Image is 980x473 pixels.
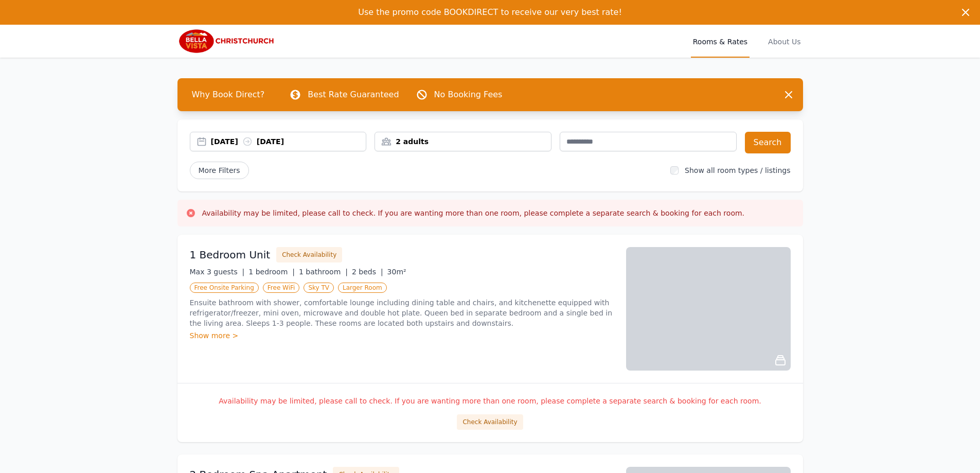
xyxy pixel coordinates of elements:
span: 1 bedroom | [248,268,295,276]
p: Availability may be limited, please call to check. If you are wanting more than one room, please ... [190,396,791,406]
a: About Us [766,25,803,58]
span: Sky TV [304,283,334,293]
button: Check Availability [276,247,342,262]
p: Best Rate Guaranteed [308,89,399,101]
button: Search [745,132,791,153]
span: Free WiFi [263,283,300,293]
span: 1 bathroom | [299,268,348,276]
img: Bella Vista Christchurch [177,29,277,54]
p: No Booking Fees [434,89,503,101]
span: Max 3 guests | [190,268,245,276]
div: [DATE] [DATE] [211,136,366,147]
span: 30m² [387,268,406,276]
h3: Availability may be limited, please call to check. If you are wanting more than one room, please ... [202,208,745,218]
label: Show all room types / listings [685,166,790,174]
a: Rooms & Rates [691,25,750,58]
div: 2 adults [375,136,551,147]
span: Free Onsite Parking [190,283,259,293]
span: More Filters [190,162,249,179]
button: Check Availability [457,414,523,430]
h3: 1 Bedroom Unit [190,248,271,262]
span: Larger Room [338,283,387,293]
span: Why Book Direct? [184,84,273,105]
span: Use the promo code BOOKDIRECT to receive our very best rate! [358,7,622,17]
span: 2 beds | [352,268,383,276]
div: Show more > [190,330,614,341]
p: Ensuite bathroom with shower, comfortable lounge including dining table and chairs, and kitchenet... [190,297,614,328]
